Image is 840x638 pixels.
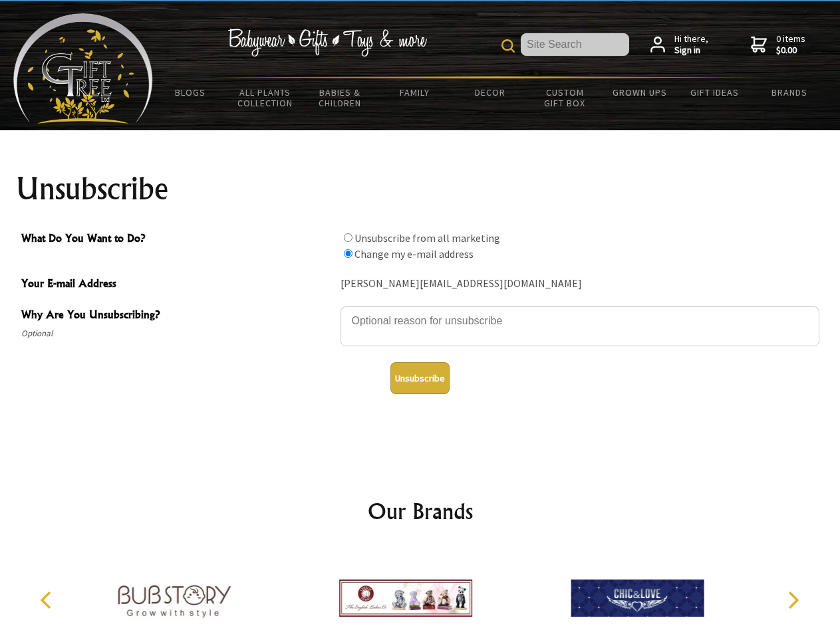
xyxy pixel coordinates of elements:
label: Change my e-mail address [354,247,474,261]
input: Site Search [521,33,629,56]
strong: $0.00 [776,45,805,56]
a: Gift Ideas [677,78,752,106]
a: BLOGS [153,78,228,106]
a: Babies & Children [303,78,378,117]
textarea: Why Are You Unsubscribing? [341,306,819,346]
input: What Do You Want to Do? [344,233,352,242]
input: What Do You Want to Do? [344,249,352,258]
a: Custom Gift Box [527,78,603,117]
button: Next [778,585,807,615]
label: Unsubscribe from all marketing [354,231,500,245]
span: Why Are You Unsubscribing? [21,306,334,326]
h1: Unsubscribe [16,173,825,205]
strong: Sign in [674,45,708,56]
span: 0 items [776,33,805,56]
a: Hi there,Sign in [650,33,708,56]
button: Unsubscribe [390,362,450,394]
a: Brands [752,78,827,106]
span: What Do You Want to Do? [21,230,334,249]
img: product search [501,39,515,53]
a: Decor [452,78,527,106]
a: 0 items$0.00 [751,33,805,56]
span: Optional [21,326,334,342]
a: Family [378,78,453,106]
span: Your E-mail Address [21,275,334,294]
a: Grown Ups [602,78,677,106]
img: Babyware - Gifts - Toys and more... [13,13,153,124]
h2: Our Brands [27,495,814,527]
button: Previous [33,585,63,615]
span: Hi there, [674,33,708,56]
a: All Plants Collection [228,78,303,117]
div: [PERSON_NAME][EMAIL_ADDRESS][DOMAIN_NAME] [341,274,819,294]
img: Babywear - Gifts - Toys & more [227,29,427,56]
